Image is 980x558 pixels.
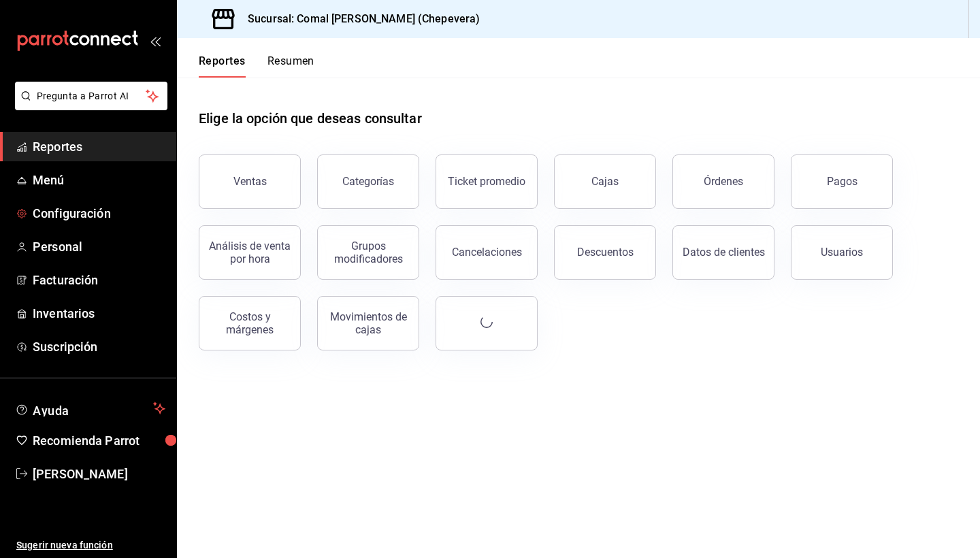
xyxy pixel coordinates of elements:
[199,54,314,78] div: navigation tabs
[827,175,857,188] div: Pagos
[342,175,394,188] div: Categorías
[33,338,165,356] span: Suscripción
[326,310,410,336] div: Movimientos de cajas
[683,246,765,259] div: Datos de clientes
[577,246,634,259] div: Descuentos
[317,225,419,280] button: Grupos modificadores
[33,204,165,223] span: Configuración
[317,296,419,350] button: Movimientos de cajas
[672,225,774,280] button: Datos de clientes
[33,171,165,189] span: Menú
[150,35,161,46] button: open_drawer_menu
[791,225,893,280] button: Usuarios
[326,240,410,265] div: Grupos modificadores
[10,99,167,113] a: Pregunta a Parrot AI
[15,82,167,110] button: Pregunta a Parrot AI
[199,54,246,78] button: Reportes
[237,11,480,27] h3: Sucursal: Comal [PERSON_NAME] (Chepevera)
[33,237,165,256] span: Personal
[317,154,419,209] button: Categorías
[33,465,165,483] span: [PERSON_NAME]
[448,175,525,188] div: Ticket promedio
[33,271,165,289] span: Facturación
[199,154,301,209] button: Ventas
[199,225,301,280] button: Análisis de venta por hora
[33,304,165,323] span: Inventarios
[199,296,301,350] button: Costos y márgenes
[199,108,422,129] h1: Elige la opción que deseas consultar
[16,538,165,553] span: Sugerir nueva función
[33,400,148,416] span: Ayuda
[591,175,619,188] div: Cajas
[554,225,656,280] button: Descuentos
[33,137,165,156] span: Reportes
[267,54,314,78] button: Resumen
[554,154,656,209] button: Cajas
[672,154,774,209] button: Órdenes
[37,89,146,103] span: Pregunta a Parrot AI
[436,225,538,280] button: Cancelaciones
[208,240,292,265] div: Análisis de venta por hora
[821,246,863,259] div: Usuarios
[452,246,522,259] div: Cancelaciones
[791,154,893,209] button: Pagos
[208,310,292,336] div: Costos y márgenes
[704,175,743,188] div: Órdenes
[33,431,165,450] span: Recomienda Parrot
[436,154,538,209] button: Ticket promedio
[233,175,267,188] div: Ventas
